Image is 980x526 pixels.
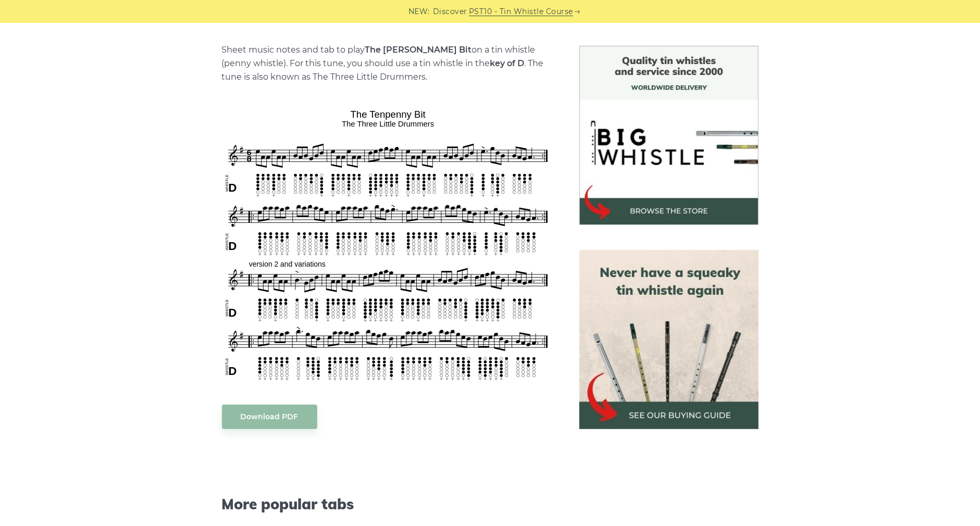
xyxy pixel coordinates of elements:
[408,6,430,18] span: NEW:
[490,58,525,68] strong: key of D
[222,495,554,513] span: More popular tabs
[579,46,759,225] img: BigWhistle Tin Whistle Store
[222,105,554,383] img: The Tenpenny Bit Tin Whistle Tabs & Sheet Music
[469,6,573,18] a: PST10 - Tin Whistle Course
[222,405,317,429] a: Download PDF
[433,6,467,18] span: Discover
[365,45,472,55] strong: The [PERSON_NAME] Bit
[579,250,759,429] img: tin whistle buying guide
[222,43,554,84] p: Sheet music notes and tab to play on a tin whistle (penny whistle). For this tune, you should use...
